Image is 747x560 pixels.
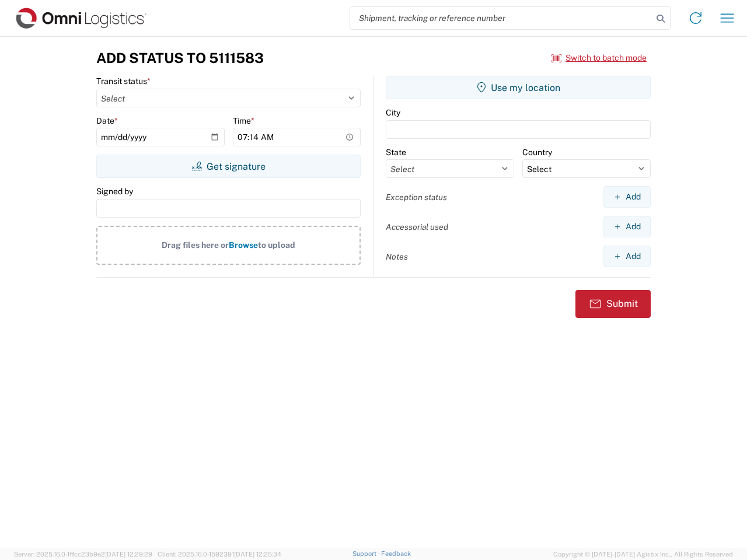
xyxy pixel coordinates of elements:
[96,116,118,126] label: Date
[258,240,295,250] span: to upload
[158,551,281,558] span: Client: 2025.16.0-1592391
[162,240,229,250] span: Drag files here or
[386,107,400,118] label: City
[233,116,254,126] label: Time
[551,48,647,68] button: Switch to batch mode
[603,186,651,208] button: Add
[553,549,733,559] span: Copyright © [DATE]-[DATE] Agistix Inc., All Rights Reserved
[14,551,152,558] span: Server: 2025.16.0-1ffcc23b9e2
[575,290,651,318] button: Submit
[96,186,133,197] label: Signed by
[386,147,406,157] label: State
[96,155,361,178] button: Get signature
[381,550,411,557] a: Feedback
[96,76,151,86] label: Transit status
[603,216,651,237] button: Add
[229,240,258,250] span: Browse
[386,222,448,232] label: Accessorial used
[352,550,382,557] a: Support
[386,192,447,202] label: Exception status
[386,76,651,99] button: Use my location
[105,551,152,558] span: [DATE] 12:29:29
[234,551,281,558] span: [DATE] 12:25:34
[96,50,264,66] h3: Add Status to 5111583
[603,246,651,267] button: Add
[386,251,408,262] label: Notes
[350,7,652,29] input: Shipment, tracking or reference number
[522,147,552,157] label: Country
